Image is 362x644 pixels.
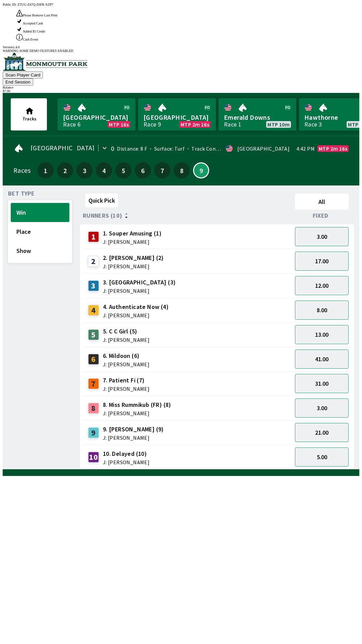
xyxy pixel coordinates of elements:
[88,452,99,463] div: 10
[23,38,38,41] span: Cash Event
[295,423,349,442] button: 21.00
[295,252,349,271] button: 17.00
[295,227,349,246] button: 3.00
[96,162,112,178] button: 4
[295,374,349,393] button: 31.00
[3,53,87,71] img: venue logo
[88,378,99,389] div: 7
[317,306,327,314] span: 8.00
[317,453,327,461] span: 5.00
[11,241,69,260] button: Show
[103,411,171,416] span: J: [PERSON_NAME]
[3,71,43,78] button: Scan Player Card
[315,429,328,436] span: 21.00
[292,212,351,219] div: Fixed
[315,282,328,289] span: 12.00
[135,162,151,178] button: 6
[103,425,164,434] span: 9. [PERSON_NAME] (9)
[88,427,99,438] div: 9
[315,257,328,265] span: 17.00
[136,168,149,173] span: 6
[103,362,149,367] span: J: [PERSON_NAME]
[11,222,69,241] button: Place
[315,355,328,363] span: 41.00
[298,198,346,206] span: All
[147,145,185,152] span: Surface: Turf
[317,233,327,240] span: 3.00
[103,337,149,342] span: J: [PERSON_NAME]
[304,122,322,127] div: Race 3
[11,98,47,130] button: Tracks
[57,162,73,178] button: 2
[3,49,359,53] div: WARNING SOME DEMO FEATURES ENABLED
[317,404,327,412] span: 3.00
[143,113,210,122] span: [GEOGRAPHIC_DATA]
[11,203,69,222] button: Win
[17,3,53,6] span: ZTUG-Z47Q-Z6FR-XZP7
[103,313,169,318] span: J: [PERSON_NAME]
[23,13,57,17] span: Please Remove Last Print
[295,276,349,295] button: 12.00
[3,86,359,89] div: Balance
[103,264,164,269] span: J: [PERSON_NAME]
[103,278,176,287] span: 3. [GEOGRAPHIC_DATA] (3)
[295,194,349,210] button: All
[295,447,349,467] button: 5.00
[103,239,162,245] span: J: [PERSON_NAME]
[98,168,110,173] span: 4
[185,145,244,152] span: Track Condition: Firm
[23,21,43,25] span: Accepted Cash
[103,352,149,360] span: 6. Mildoon (6)
[138,98,216,130] a: [GEOGRAPHIC_DATA]Race 9MTP 2m 16s
[156,168,169,173] span: 7
[23,30,45,33] span: Added $5 Credit
[237,146,290,151] div: [GEOGRAPHIC_DATA]
[3,78,33,86] button: End Session
[295,301,349,320] button: 8.00
[78,168,91,173] span: 3
[103,327,149,336] span: 5. C C Girl (5)
[103,435,164,440] span: J: [PERSON_NAME]
[295,325,349,344] button: 13.00
[103,229,162,238] span: 1. Souper Amusing (1)
[63,122,80,127] div: Race 6
[224,122,241,127] div: Race 1
[103,303,169,311] span: 4. Authenticate Now (4)
[143,122,161,127] div: Race 9
[319,146,347,151] span: MTP 2m 16s
[22,116,37,122] span: Tracks
[103,288,176,293] span: J: [PERSON_NAME]
[315,331,328,338] span: 13.00
[8,191,35,196] span: Bet Type
[103,400,171,409] span: 8. Miss Rummikub (FR) (8)
[3,89,359,93] div: $ 7.00
[219,98,296,130] a: Emerald DownsRace 1MTP 10m
[88,231,99,242] div: 1
[174,162,190,178] button: 8
[63,113,130,122] span: [GEOGRAPHIC_DATA]
[59,168,71,173] span: 2
[115,162,131,178] button: 5
[313,213,328,218] span: Fixed
[38,162,54,178] button: 1
[224,113,291,122] span: Emerald Downs
[195,169,207,172] span: 9
[154,162,170,178] button: 7
[88,329,99,340] div: 5
[315,380,328,387] span: 31.00
[3,45,359,49] div: Version 1.4.0
[16,228,64,235] span: Place
[111,146,114,151] div: 0
[16,247,64,255] span: Show
[88,280,99,291] div: 3
[175,168,188,173] span: 8
[109,122,129,127] span: MTP 16s
[16,209,64,216] span: Win
[103,449,149,458] span: 10. Delayed (10)
[296,146,315,151] span: 4:42 PM
[88,197,115,204] span: Quick Pick
[103,386,149,391] span: J: [PERSON_NAME]
[193,162,209,178] button: 9
[83,213,122,218] span: Runners (10)
[117,168,130,173] span: 5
